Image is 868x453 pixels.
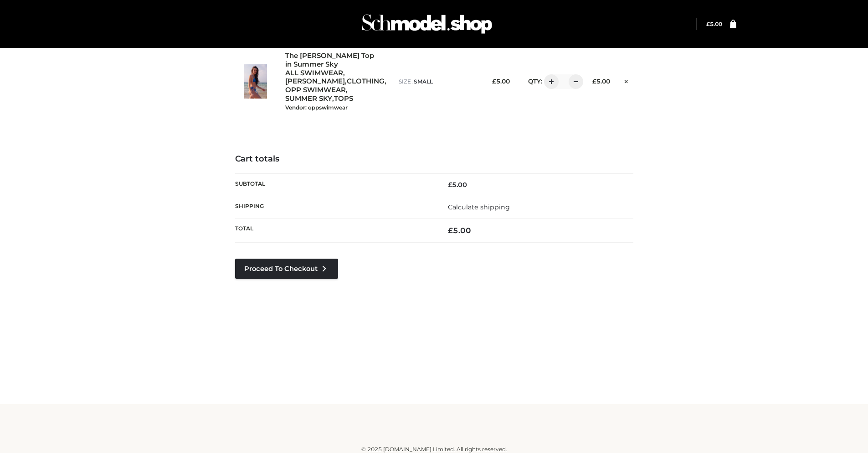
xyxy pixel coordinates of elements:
a: ALL SWIMWEAR [285,69,343,78]
span: £ [448,181,452,189]
h4: Cart totals [235,154,633,164]
bdi: 5.00 [448,181,467,189]
a: Calculate shipping [448,203,510,211]
bdi: 5.00 [706,21,722,27]
a: TOPS [334,94,353,103]
a: [PERSON_NAME] [285,77,345,86]
span: £ [706,21,710,27]
a: Remove this item [619,74,633,86]
bdi: 5.00 [492,78,510,85]
span: £ [592,78,596,85]
bdi: 5.00 [592,78,610,85]
a: OPP SWIMWEAR [285,86,346,94]
p: size : [399,78,477,86]
bdi: 5.00 [448,226,471,235]
a: Proceed to Checkout [235,259,338,279]
a: CLOTHING [347,77,385,86]
span: SMALL [414,78,433,85]
th: Total [235,219,434,243]
span: £ [492,78,496,85]
th: Subtotal [235,173,434,196]
a: SUMMER SKY [285,94,332,103]
div: QTY: [519,74,577,89]
img: Schmodel Admin 964 [359,6,495,42]
th: Shipping [235,196,434,219]
small: Vendor: oppswimwear [285,104,348,111]
a: £5.00 [706,21,722,27]
div: , , , , , [285,52,390,111]
a: The [PERSON_NAME] Top in Summer Sky [285,52,379,69]
span: £ [448,226,453,235]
